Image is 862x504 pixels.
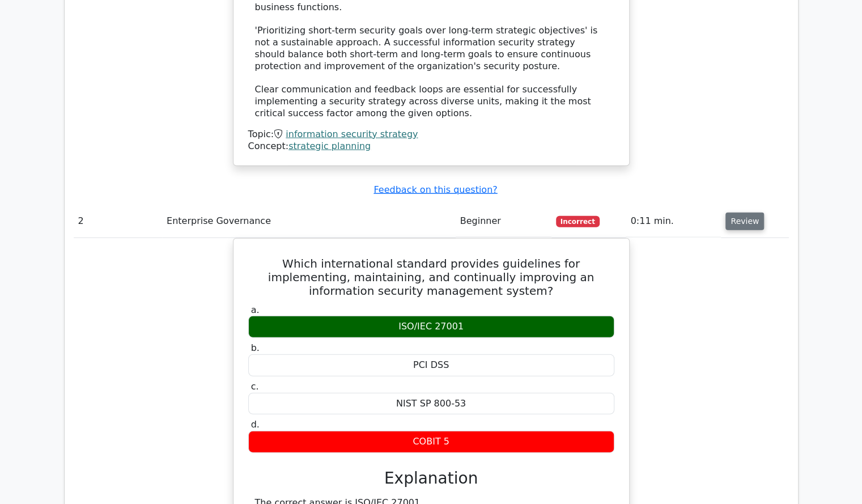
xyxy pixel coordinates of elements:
h3: Explanation [255,469,608,488]
td: 0:11 min. [626,205,721,238]
div: PCI DSS [248,354,614,376]
button: Review [725,213,764,230]
span: Incorrect [556,216,600,227]
span: a. [251,304,260,315]
span: c. [251,381,259,392]
td: Beginner [456,205,551,238]
td: Enterprise Governance [162,205,456,238]
a: Feedback on this question? [373,184,497,195]
div: Concept: [248,141,614,153]
a: information security strategy [286,129,418,139]
span: b. [251,342,260,353]
a: strategic planning [288,141,371,151]
div: Topic: [248,129,614,141]
div: COBIT 5 [248,431,614,453]
td: 2 [74,205,162,238]
span: d. [251,419,260,430]
div: NIST SP 800-53 [248,393,614,415]
div: ISO/IEC 27001 [248,316,614,338]
h5: Which international standard provides guidelines for implementing, maintaining, and continually i... [247,257,615,298]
